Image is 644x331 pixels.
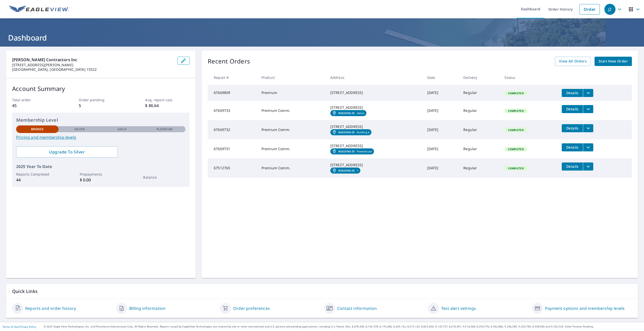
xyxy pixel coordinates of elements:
[208,101,257,120] td: 67669733
[505,147,526,151] span: Completed
[330,124,419,129] div: [STREET_ADDRESS]
[129,305,166,311] a: Billing information
[559,58,587,64] span: View All Orders
[3,325,18,328] a: Terms of Use
[6,32,638,43] h1: Dashboard
[16,117,185,123] p: Membership Level
[337,305,377,311] a: Contact information
[338,169,355,172] em: Building ID
[257,120,326,139] td: Premium Comm.
[16,146,118,157] a: Upgrade To Silver
[208,120,257,139] td: 67669732
[562,124,583,132] button: detailsBtn-67669732
[16,163,185,170] p: 2025 Year To Date
[459,70,500,85] th: Delivery
[80,177,122,183] p: $ 0.00
[459,101,500,120] td: Regular
[423,70,460,85] th: Date
[565,164,580,169] span: Details
[326,70,423,85] th: Address
[562,89,583,97] button: detailsBtn-67669809
[16,177,59,183] p: 44
[583,162,593,171] button: filesDropdownBtn-67512765
[423,158,460,178] td: [DATE]
[330,148,374,154] a: Building IDPowerhouse
[330,110,366,116] a: Building IDAdmin
[20,149,114,155] span: Upgrade To Silver
[25,305,76,311] a: Reports and order history
[233,305,270,311] a: Order preferences
[565,107,580,111] span: Details
[459,158,500,178] td: Regular
[74,127,85,131] p: Silver
[12,288,632,294] p: Quick Links
[79,97,123,103] p: Order pending
[505,91,526,95] span: Completed
[12,97,57,103] p: Total order
[143,175,185,180] p: Balance
[599,58,628,64] span: Start New Order
[423,139,460,158] td: [DATE]
[545,305,625,311] a: Payment options and membership levels
[20,325,36,328] a: Privacy Policy
[16,134,185,140] a: Pricing and membership levels
[555,57,591,66] a: View All Orders
[595,57,632,66] a: Start New Order
[330,129,371,135] a: Building IDBuilding 6
[423,101,460,120] td: [DATE]
[12,57,173,63] p: [PERSON_NAME] Contractors Inc
[330,105,419,110] div: [STREET_ADDRESS]
[505,109,526,113] span: Completed
[330,90,419,95] div: [STREET_ADDRESS]
[16,172,59,177] p: Reports Completed
[145,97,190,103] p: Avg. report cost
[441,305,476,311] a: Text alert settings
[423,85,460,101] td: [DATE]
[330,168,360,174] a: Building ID1
[208,139,257,158] td: 67669731
[338,112,355,115] em: Building ID
[208,70,257,85] th: Report #
[118,127,126,131] p: Gold
[505,128,526,132] span: Completed
[562,105,583,113] button: detailsBtn-67669733
[156,127,172,131] p: Platinum
[3,325,36,328] p: |
[423,120,460,139] td: [DATE]
[12,67,173,72] p: [GEOGRAPHIC_DATA], [GEOGRAPHIC_DATA] 15522
[208,57,250,66] p: Recent Orders
[257,70,326,85] th: Product
[12,63,173,67] p: [STREET_ADDRESS][PERSON_NAME]
[459,120,500,139] td: Regular
[145,103,190,109] p: $ 86.64
[579,4,600,15] a: Order
[31,127,44,131] p: Bronze
[12,103,57,109] p: 45
[583,143,593,151] button: filesDropdownBtn-67669731
[80,172,122,177] p: Prepayments
[257,101,326,120] td: Premium Comm.
[583,105,593,113] button: filesDropdownBtn-67669733
[459,85,500,101] td: Regular
[562,143,583,151] button: detailsBtn-67669731
[12,84,190,93] p: Account Summary
[338,150,355,153] em: Building ID
[208,85,257,101] td: 67669809
[565,90,580,95] span: Details
[257,139,326,158] td: Premium Comm.
[79,103,123,109] p: 5
[44,325,641,328] p: © 2025 Eagle View Technologies, Inc. and Pictometry International Corp. All Rights Reserved. Repo...
[583,124,593,132] button: filesDropdownBtn-67669732
[604,4,615,15] div: JZ
[505,167,526,170] span: Completed
[330,143,419,148] div: [STREET_ADDRESS]
[583,89,593,97] button: filesDropdownBtn-67669809
[257,158,326,178] td: Premium Comm.
[330,162,419,168] div: [STREET_ADDRESS]
[338,131,355,134] em: Building ID
[257,85,326,101] td: Premium
[459,139,500,158] td: Regular
[562,162,583,171] button: detailsBtn-67512765
[208,158,257,178] td: 67512765
[500,70,558,85] th: Status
